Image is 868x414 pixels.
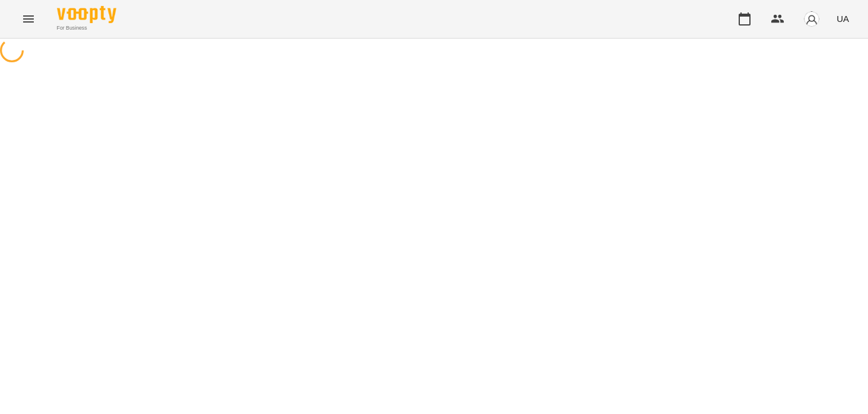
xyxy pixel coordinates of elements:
[803,11,820,27] img: avatar_s.png
[14,5,43,33] button: Menu
[832,8,854,30] button: UA
[57,24,116,32] span: For Business
[57,6,116,23] img: Voopty Logo
[837,12,849,25] span: UA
